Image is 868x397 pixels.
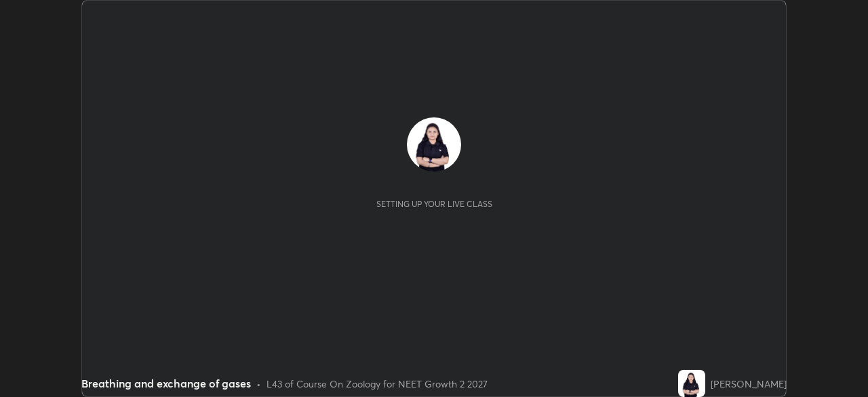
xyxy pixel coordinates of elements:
[407,117,461,172] img: 4fd67fc5b94046ecb744cb31cfcc79ad.jpg
[711,377,787,391] div: [PERSON_NAME]
[267,377,488,391] div: L43 of Course On Zoology for NEET Growth 2 2027
[81,375,251,392] div: Breathing and exchange of gases
[376,199,492,209] div: Setting up your live class
[678,370,705,397] img: 4fd67fc5b94046ecb744cb31cfcc79ad.jpg
[256,377,261,391] div: •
